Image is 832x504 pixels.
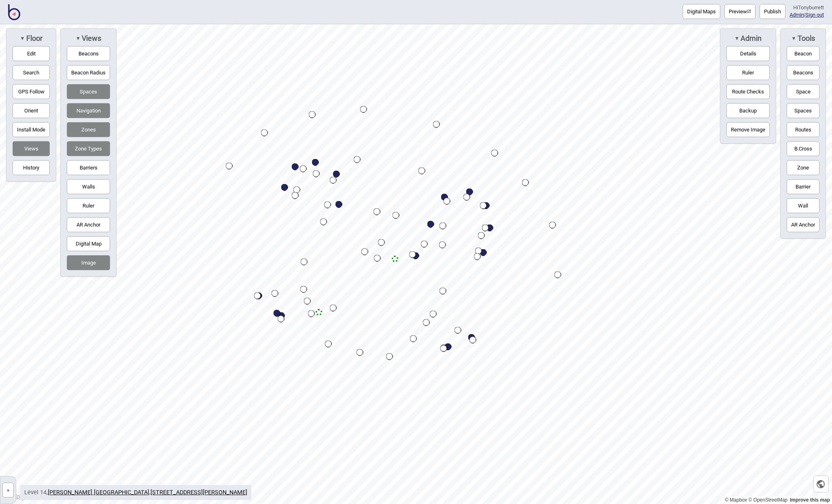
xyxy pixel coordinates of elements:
div: Map marker [468,334,475,341]
div: Map marker [308,310,315,317]
div: Map marker [316,309,323,316]
div: Map marker [324,201,331,208]
button: Install Mode [13,122,50,137]
div: Map marker [357,349,363,356]
span: Admin [739,34,762,43]
div: Map marker [386,353,393,360]
button: Preview [724,4,756,19]
span: ▼ [734,35,739,41]
div: Map marker [439,241,446,248]
button: GPS Follow [13,84,50,99]
div: Map marker [478,232,485,239]
div: Map marker [330,305,337,311]
span: ▼ [791,35,796,41]
div: Map marker [293,186,300,193]
div: Map marker [554,271,561,278]
div: Hi Tonyburrett [790,4,824,11]
button: History [13,160,50,175]
button: Navigation [67,103,110,118]
div: Map marker [445,343,452,350]
div: Map marker [335,201,342,208]
div: Map marker [482,224,489,231]
div: Map marker [325,341,332,347]
div: Map marker [522,179,529,186]
div: Map marker [301,258,308,265]
div: Map marker [378,239,385,246]
button: Edit [13,46,50,61]
button: Route Checks [726,84,770,99]
div: Map marker [292,192,299,199]
div: Map marker [281,184,288,191]
div: Map marker [430,311,437,318]
span: , [48,489,151,496]
button: Sign out [805,12,824,18]
div: Map marker [440,345,447,352]
a: Map feedback [790,497,830,503]
button: Digital Maps [683,4,720,19]
div: Map marker [354,156,361,163]
div: Map marker [549,222,556,229]
div: Map marker [421,241,428,248]
div: Map marker [410,335,417,342]
div: Map marker [444,198,450,205]
div: Map marker [254,292,261,299]
button: Image [67,255,110,270]
div: Map marker [409,251,416,258]
a: Mapbox logo [2,492,38,502]
button: Beacon Radius [67,65,110,80]
span: | [790,12,805,18]
div: Map marker [412,252,419,259]
span: ▼ [76,35,81,41]
div: Map marker [418,167,425,174]
button: Views [13,141,50,156]
img: BindiMaps CMS [8,4,20,20]
div: Map marker [300,165,307,172]
span: Views [81,34,101,43]
button: Zone Types [67,141,110,156]
button: Orient [13,103,50,118]
div: Map marker [278,312,285,319]
div: Map marker [392,256,399,263]
span: Tools [796,34,815,43]
div: Map marker [313,170,320,177]
button: Space [787,84,819,99]
div: Map marker [441,345,448,352]
button: Details [726,46,770,61]
button: AR Anchor [787,217,819,232]
button: Zone [787,160,819,175]
button: Ruler [67,198,110,213]
button: AR Anchor [67,217,110,232]
div: Map marker [272,290,278,297]
div: Map marker [292,163,299,170]
a: Mapbox [725,497,747,503]
button: Beacon [787,46,819,61]
a: OpenStreetMap [748,497,787,503]
div: Map marker [333,171,340,178]
img: preview [747,9,751,13]
div: Map marker [278,316,284,322]
button: Zones [67,122,110,137]
button: Backup [726,103,770,118]
div: Map marker [360,106,367,113]
a: [STREET_ADDRESS][PERSON_NAME] [151,489,247,496]
button: Walls [67,179,110,194]
span: ▼ [20,35,25,41]
div: Map marker [320,218,327,225]
div: Map marker [309,111,316,118]
div: Map marker [480,249,487,256]
div: Map marker [427,221,434,228]
button: Beacons [67,46,110,61]
div: Map marker [491,150,498,157]
div: Map marker [274,310,280,317]
a: [PERSON_NAME] [GEOGRAPHIC_DATA] [48,489,149,496]
button: Wall [787,198,819,213]
div: Map marker [304,298,311,305]
div: Map marker [374,255,381,262]
div: Map marker [474,253,481,260]
button: » [2,483,14,498]
div: Map marker [393,212,399,219]
div: Map marker [441,194,448,201]
div: Map marker [469,337,476,343]
button: B.Cross [787,141,819,156]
